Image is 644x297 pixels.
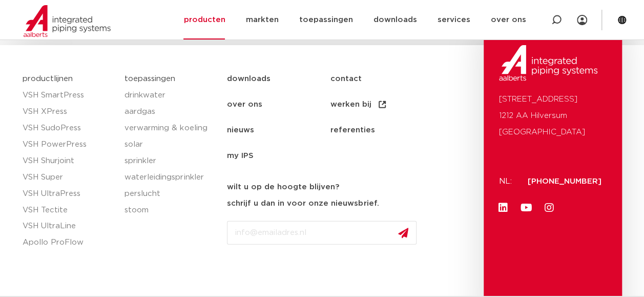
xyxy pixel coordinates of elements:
a: downloads [227,66,330,92]
a: perslucht [124,186,217,202]
a: productlijnen [23,75,73,83]
a: nieuws [227,117,330,143]
a: aardgas [124,104,217,120]
p: [STREET_ADDRESS] 1212 AA Hilversum [GEOGRAPHIC_DATA] [499,91,607,141]
a: referenties [330,117,433,143]
iframe: reCAPTCHA [227,253,383,293]
a: VSH PowerPress [23,136,115,153]
a: [PHONE_NUMBER] [528,177,601,185]
input: info@emailadres.nl [227,221,417,245]
a: VSH Super [23,169,115,186]
a: over ons [227,92,330,117]
a: VSH UltraPress [23,186,115,202]
a: drinkwater [124,87,217,104]
a: solar [124,136,217,153]
a: contact [330,66,433,92]
a: waterleidingsprinkler [124,169,217,186]
p: NL: [499,173,515,190]
a: stoom [124,202,217,219]
nav: Menu [227,66,479,169]
a: my IPS [227,143,330,169]
strong: schrijf u dan in voor onze nieuwsbrief. [227,200,379,207]
a: werken bij [330,92,433,117]
a: VSH Tectite [23,202,115,219]
img: send.svg [398,228,408,239]
a: verwarming & koeling [124,120,217,136]
a: VSH Shurjoint [23,153,115,169]
a: VSH SmartPress [23,87,115,104]
a: toepassingen [124,75,175,83]
a: VSH UltraLine [23,218,115,234]
a: VSH SudoPress [23,120,115,136]
strong: wilt u op de hoogte blijven? [227,183,339,191]
a: Apollo ProFlow [23,234,115,251]
a: sprinkler [124,153,217,169]
a: VSH XPress [23,104,115,120]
